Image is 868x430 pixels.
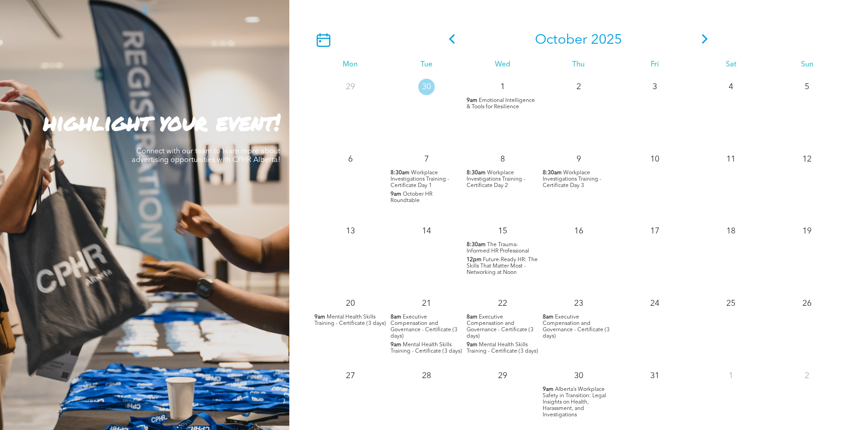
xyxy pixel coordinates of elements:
div: Sun [769,61,845,69]
span: Mental Health Skills Training - Certificate (3 days) [467,342,538,354]
p: 19 [799,223,815,239]
span: 9am [314,314,325,320]
span: 8am [467,314,478,320]
span: 9am [390,342,401,348]
span: Executive Compensation and Governance - Certificate (3 days) [467,314,534,339]
span: Workplace Investigations Training - Certificate Day 2 [467,170,525,188]
span: Workplace Investigations Training - Certificate Day 3 [543,170,601,188]
p: 30 [570,368,587,384]
span: 8:30am [467,170,486,176]
p: 24 [647,295,663,312]
span: 12pm [467,257,482,263]
span: October [535,33,587,47]
p: 1 [494,79,511,95]
p: 6 [342,151,359,167]
p: 9 [570,151,587,167]
span: Connect with our team to learn more about advertising opportunities with CPHR Alberta! [132,148,280,164]
p: 25 [723,295,739,312]
span: 8:30am [543,170,562,176]
p: 21 [418,295,435,312]
span: Executive Compensation and Governance - Certificate (3 days) [390,314,457,339]
p: 27 [342,368,359,384]
p: 22 [494,295,511,312]
p: 28 [418,368,435,384]
p: 17 [647,223,663,239]
p: 13 [342,223,359,239]
span: The Trauma-Informed HR Professional [467,242,529,254]
p: 7 [418,151,435,167]
div: Tue [388,61,464,69]
span: Workplace Investigations Training - Certificate Day 1 [390,170,449,188]
p: 12 [799,151,815,167]
p: 20 [342,295,359,312]
p: 29 [342,79,359,95]
span: Future-Ready HR: The Skills That Matter Most - Networking at Noon [467,257,538,275]
p: 11 [723,151,739,167]
p: 15 [494,223,511,239]
div: Fri [617,61,693,69]
span: October HR Roundtable [390,192,432,203]
span: 8am [543,314,554,320]
p: 1 [723,368,739,384]
span: Executive Compensation and Governance - Certificate (3 days) [543,314,610,339]
span: 8am [390,314,401,320]
p: 23 [570,295,587,312]
span: Mental Health Skills Training - Certificate (3 days) [390,342,462,354]
div: Wed [464,61,540,69]
p: 18 [723,223,739,239]
p: 2 [570,79,587,95]
p: 31 [647,368,663,384]
span: Alberta’s Workplace Safety in Transition: Legal Insights on Health, Harassment, and Investigations [543,387,606,418]
span: 9am [390,191,401,197]
p: 2 [799,368,815,384]
span: 8:30am [390,170,410,176]
p: 14 [418,223,435,239]
span: 2025 [591,33,622,47]
div: Sat [693,61,769,69]
span: Emotional Intelligence & Tools for Resilience [467,98,535,110]
div: Mon [312,61,388,69]
span: 8:30am [467,242,486,248]
span: 9am [467,97,478,104]
p: 5 [799,79,815,95]
p: 26 [799,295,815,312]
p: 4 [723,79,739,95]
div: Thu [540,61,616,69]
p: 8 [494,151,511,167]
strong: highlight your event! [43,106,280,138]
p: 30 [418,79,435,95]
span: 9am [543,386,554,393]
p: 10 [647,151,663,167]
p: 3 [647,79,663,95]
span: 9am [467,342,478,348]
p: 29 [494,368,511,384]
span: Mental Health Skills Training - Certificate (3 days) [314,314,386,326]
p: 16 [570,223,587,239]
